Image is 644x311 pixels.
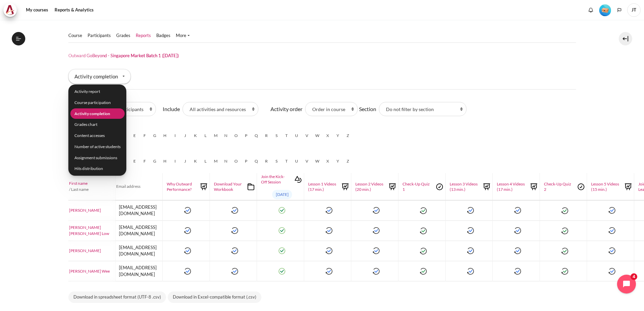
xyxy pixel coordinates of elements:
[180,156,190,166] a: J
[302,156,312,166] a: V
[302,131,312,141] a: V
[599,4,611,16] div: Level #1
[627,3,641,17] a: User menu
[116,261,163,281] td: [EMAIL_ADDRESS][DOMAIN_NAME]
[340,182,350,192] img: Lesson
[292,131,302,141] a: U
[270,105,302,113] label: Activity order
[373,227,380,234] img: Xiao Min Mindy Low, Lesson 2 Videos (20 min.): Completed Monday, 4 August 2025, 8:59 PM
[168,291,261,303] a: Download in Excel-compatible format (.csv)
[279,268,285,275] img: Wai Leng Wee, Join the Kick-Off Session: Completed Monday, 4 August 2025, 2:24 PM
[326,227,332,234] img: Xiao Min Mindy Low, Lesson 1 Videos (17 min.): Completed Monday, 4 August 2025, 8:03 PM
[241,131,251,141] a: P
[231,156,241,166] a: O
[184,268,191,275] img: Wai Leng Wee, Why Outward Performance?: Completed Monday, 4 August 2025, 2:18 PM
[279,207,285,214] img: Kok Chuan Lee, Join the Kick-Off Session: Completed Monday, 4 August 2025, 4:06 PM
[176,32,190,39] a: More
[343,131,353,141] a: Z
[497,181,525,192] span: Lesson 4 Videos (17 min.)
[609,227,615,234] img: Xiao Min Mindy Low, Lesson 5 Videos (15 min.): Completed Monday, 4 August 2025, 7:38 PM
[130,156,140,166] a: E
[184,227,191,234] img: Xiao Min Mindy Low, Why Outward Performance?: Completed Monday, 4 August 2025, 3:41 PM
[211,131,221,141] a: M
[359,105,376,113] label: Section
[326,207,332,214] img: Kok Chuan Lee, Lesson 1 Videos (17 min.): Completed Monday, 4 August 2025, 4:25 PM
[323,131,333,141] a: X
[343,156,353,166] a: Z
[373,247,380,254] img: Anna Raisa Mislang, Lesson 2 Videos (20 min.): Completed Thursday, 31 July 2025, 7:43 PM
[323,156,333,166] a: X
[482,182,492,192] img: Lesson
[591,181,620,192] span: Lesson 5 Videos (15 min.)
[167,181,195,192] span: Why Outward Performance?
[184,247,191,254] img: Anna Raisa Mislang, Why Outward Performance?: Completed Thursday, 17 July 2025, 1:19 PM
[258,174,303,184] a: Join the Kick-Off SessionInteractive Content
[352,181,397,192] a: Lesson 2 Videos (20 min.)Lesson
[140,131,150,141] a: F
[279,247,285,254] img: Anna Raisa Mislang, Join the Kick-Off Session: Completed Tuesday, 22 July 2025, 5:00 PM
[450,181,478,192] span: Lesson 3 Videos (13 min.)
[420,228,427,234] img: Xiao Min Mindy Low, Check-Up Quiz 1: Completed (achieved pass grade) Monday, 4 August 2025, 11:17 AM
[355,181,384,192] span: Lesson 2 Videos (20 min.)
[529,182,539,192] img: Lesson
[434,182,445,192] img: Quiz
[312,131,323,141] a: W
[373,268,380,275] img: Wai Leng Wee, Lesson 2 Videos (20 min.): Completed Sunday, 3 August 2025, 8:54 PM
[399,181,445,192] a: Check-Up Quiz 1Quiz
[150,156,160,166] a: G
[163,105,180,113] label: Include
[24,3,51,17] a: My courses
[150,131,160,141] a: G
[200,131,211,141] a: L
[609,268,615,275] img: Wai Leng Wee, Lesson 5 Videos (15 min.): Completed Monday, 4 August 2025, 3:53 PM
[116,32,130,39] a: Grades
[514,207,521,214] img: Kok Chuan Lee, Lesson 4 Videos (17 min.): Completed Tuesday, 5 August 2025, 11:06 AM
[292,156,302,166] a: U
[251,131,261,141] a: Q
[156,32,170,39] a: Badges
[493,181,539,192] a: Lesson 4 Videos (17 min.)Lesson
[420,268,427,275] img: Wai Leng Wee, Check-Up Quiz 1: Completed (achieved pass grade) Sunday, 3 August 2025, 9:19 PM
[271,156,282,166] a: S
[68,147,576,153] h5: Last name
[561,268,568,275] img: Wai Leng Wee, Check-Up Quiz 2: Completed (achieved pass grade) Monday, 4 August 2025, 3:32 PM
[387,182,397,192] img: Lesson
[211,181,256,192] a: Download Your WorkbookFolder
[231,227,238,234] img: Xiao Min Mindy Low, Download Your Workbook: Completed Monday, 4 August 2025, 3:41 PM
[282,156,292,166] a: T
[221,156,231,166] a: N
[69,268,115,274] a: [PERSON_NAME] Wee
[251,156,261,166] a: Q
[282,131,292,141] a: T
[136,32,151,39] a: Reports
[561,228,568,234] img: Xiao Min Mindy Low, Check-Up Quiz 2: Completed (achieved pass grade) Monday, 4 August 2025, 3:17 PM
[279,227,285,234] img: Xiao Min Mindy Low, Join the Kick-Off Session: Completed Monday, 4 August 2025, 3:44 PM
[68,53,179,59] h1: Outward GoBeyond - Singapore Market Batch 1 ([DATE])
[68,173,116,200] th: / Last name
[200,156,211,166] a: L
[231,247,238,254] img: Anna Raisa Mislang, Download Your Workbook: Completed Thursday, 17 July 2025, 1:35 PM
[199,182,209,192] img: Lesson
[3,3,20,17] a: Architeck Architeck
[88,32,111,39] a: Participants
[184,207,191,214] img: Kok Chuan Lee, Why Outward Performance?: Completed Monday, 4 August 2025, 4:06 PM
[70,119,124,130] li: Grades chart
[576,182,586,192] img: Quiz
[70,97,124,108] li: Course participation
[231,207,238,214] img: Kok Chuan Lee, Download Your Workbook: Completed Monday, 4 August 2025, 4:01 PM
[170,156,180,166] a: I
[597,4,614,16] a: Level #1
[326,247,332,254] img: Anna Raisa Mislang, Lesson 1 Videos (17 min.): Completed Wednesday, 30 July 2025, 10:30 PM
[333,131,343,141] a: Y
[609,247,615,254] img: Anna Raisa Mislang, Lesson 5 Videos (15 min.): Completed Thursday, 31 July 2025, 7:47 PM
[231,131,241,141] a: O
[69,207,115,213] a: [PERSON_NAME]
[170,131,180,141] a: I
[420,248,427,254] img: Anna Raisa Mislang, Check-Up Quiz 1: Completed (achieved pass grade) Wednesday, 30 July 2025, 11:...
[214,181,243,192] span: Download Your Workbook
[52,3,96,17] a: Reports & Analytics
[68,32,82,39] a: Course
[326,268,332,275] img: Wai Leng Wee, Lesson 1 Videos (17 min.): Completed Monday, 4 August 2025, 1:50 PM
[190,156,200,166] a: K
[69,224,115,237] a: [PERSON_NAME] [PERSON_NAME] Low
